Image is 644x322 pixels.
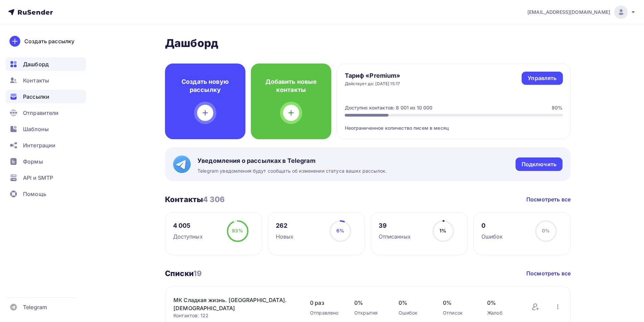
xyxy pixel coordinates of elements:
[193,269,202,278] span: 19
[5,122,86,136] a: Шаблоны
[345,72,401,80] h4: Тариф «Premium»
[165,195,225,204] h3: Контакты
[173,312,296,319] div: Контактов: 122
[5,57,86,71] a: Дашборд
[165,269,202,278] h3: Списки
[173,296,288,312] a: МК Сладкая жизнь. [GEOGRAPHIC_DATA]. [DEMOGRAPHIC_DATA]
[481,222,503,230] div: 0
[23,303,47,311] span: Telegram
[23,109,59,117] span: Отправители
[345,117,563,131] div: Неограниченное количество писем в месяц
[399,299,429,307] span: 0%
[527,5,636,19] a: [EMAIL_ADDRESS][DOMAIN_NAME]
[443,309,474,316] div: Отписок
[232,228,243,233] span: 93%
[23,157,43,166] span: Формы
[354,309,385,316] div: Открытия
[262,78,320,94] h4: Добавить новые контакты
[487,309,518,316] div: Жалоб
[399,309,429,316] div: Ошибок
[23,60,49,68] span: Дашборд
[197,168,387,174] span: Telegram уведомления будут сообщать об изменении статуса ваших рассылок.
[276,222,294,230] div: 262
[542,228,550,233] span: 0%
[379,232,411,241] div: Отписанных
[203,195,225,204] span: 4 306
[23,76,49,84] span: Контакты
[526,269,571,277] a: Посмотреть все
[165,36,571,50] h2: Дашборд
[23,93,49,101] span: Рассылки
[176,78,235,94] h4: Создать новую рассылку
[526,195,571,203] a: Посмотреть все
[345,104,433,111] div: Доступно контактов: 8 001 из 10 000
[276,232,294,241] div: Новых
[197,157,387,165] span: Уведомления о рассылках в Telegram
[5,106,86,120] a: Отправители
[310,309,341,316] div: Отправлено
[310,299,341,307] span: 0 раз
[23,174,53,182] span: API и SMTP
[336,228,344,233] span: 6%
[527,9,610,16] span: [EMAIL_ADDRESS][DOMAIN_NAME]
[522,160,556,168] div: Подключить
[23,141,55,149] span: Интеграции
[443,299,474,307] span: 0%
[354,299,385,307] span: 0%
[23,190,46,198] span: Помощь
[173,232,203,241] div: Доступных
[173,222,203,230] div: 4 005
[24,37,74,45] div: Создать рассылку
[5,155,86,168] a: Формы
[345,81,401,86] div: Действует до: [DATE] 15:17
[379,222,411,230] div: 39
[528,74,556,82] div: Управлять
[5,74,86,87] a: Контакты
[5,90,86,103] a: Рассылки
[481,232,503,241] div: Ошибок
[23,125,49,133] span: Шаблоны
[552,104,563,111] div: 80%
[487,299,518,307] span: 0%
[439,228,446,233] span: 1%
